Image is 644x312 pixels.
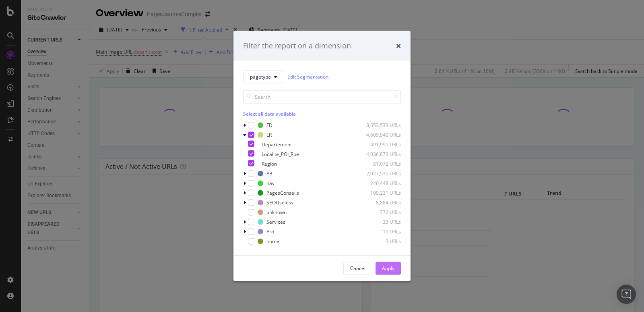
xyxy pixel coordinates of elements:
[617,285,636,304] div: Open Intercom Messenger
[361,160,401,167] div: 81,072 URLs
[262,141,292,148] div: Departement
[361,122,401,129] div: 8,653,533 URLs
[376,262,401,275] button: Apply
[266,228,274,235] div: Pro
[266,218,285,225] div: Services
[361,131,401,138] div: 4,609,940 URLs
[266,199,293,206] div: SEOUseless
[266,189,299,196] div: PagesConseils
[287,73,328,81] a: Edit Segmentation
[243,41,351,51] div: Filter the report on a dimension
[343,262,372,275] button: Cancel
[361,141,401,148] div: 491,995 URLs
[361,151,401,158] div: 4,036,873 URLs
[262,151,299,158] div: Localite_POI_Rue
[361,218,401,225] div: 33 URLs
[396,41,401,51] div: times
[266,180,275,187] div: nav
[382,265,394,272] div: Apply
[361,209,401,216] div: 772 URLs
[361,238,401,245] div: 3 URLs
[266,238,279,245] div: home
[361,199,401,206] div: 8,884 URLs
[250,73,271,80] span: pagetype
[266,170,272,177] div: PB
[266,209,287,216] div: unknown
[243,70,284,83] button: pagetype
[350,265,365,272] div: Cancel
[266,131,272,138] div: LR
[262,160,277,167] div: Region
[243,110,401,117] div: Select all data available
[266,122,272,129] div: FD
[361,180,401,187] div: 240,448 URLs
[243,89,401,104] input: Search
[233,31,411,281] div: modal
[361,228,401,235] div: 10 URLs
[361,189,401,196] div: 109,231 URLs
[361,170,401,177] div: 2,027,535 URLs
